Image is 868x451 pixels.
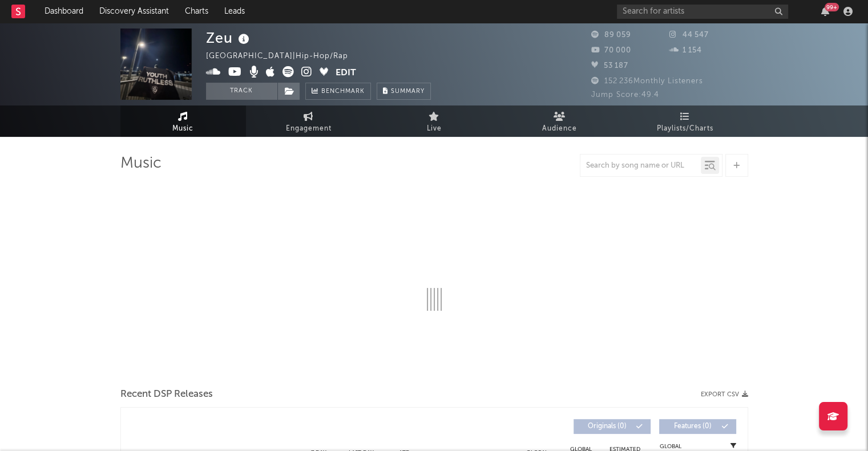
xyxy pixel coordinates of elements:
[172,122,193,136] span: Music
[377,83,431,100] button: Summary
[321,85,365,99] span: Benchmark
[659,419,736,434] button: Features(0)
[497,105,623,137] a: Audience
[286,122,332,136] span: Engagement
[372,105,497,137] a: Live
[821,7,829,16] button: 99+
[427,122,442,136] span: Live
[701,391,748,398] button: Export CSV
[623,105,748,137] a: Playlists/Charts
[591,78,703,85] span: 152 236 Monthly Listeners
[657,122,713,136] span: Playlists/Charts
[305,83,371,100] a: Benchmark
[336,66,356,80] button: Edit
[120,105,246,137] a: Music
[667,423,719,430] span: Features ( 0 )
[574,419,651,434] button: Originals(0)
[591,62,628,70] span: 53 187
[581,423,633,430] span: Originals ( 0 )
[669,31,709,39] span: 44 547
[206,83,277,100] button: Track
[391,88,425,95] span: Summary
[580,161,701,170] input: Search by song name or URL
[617,5,788,19] input: Search for artists
[246,105,372,137] a: Engagement
[825,3,839,11] div: 99 +
[591,47,631,54] span: 70 000
[206,50,361,63] div: [GEOGRAPHIC_DATA] | Hip-Hop/Rap
[669,47,702,54] span: 1 154
[591,91,659,99] span: Jump Score: 49.4
[542,122,577,136] span: Audience
[120,388,213,401] span: Recent DSP Releases
[591,31,631,39] span: 89 059
[206,29,252,47] div: Zeu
